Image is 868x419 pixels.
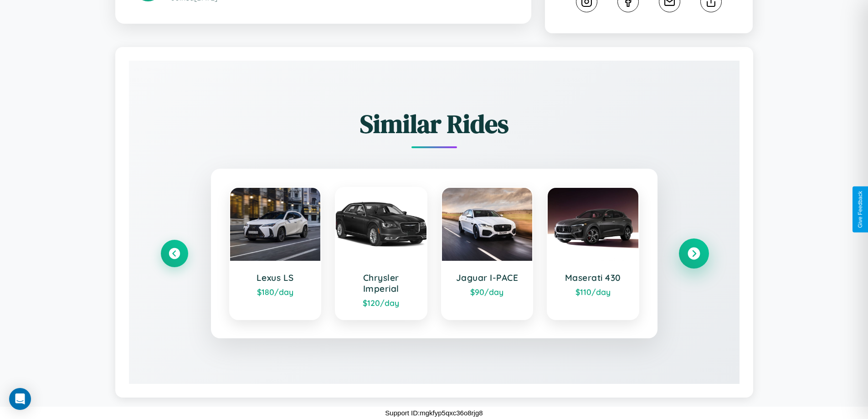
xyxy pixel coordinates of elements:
div: Open Intercom Messenger [9,388,31,410]
a: Maserati 430$110/day [547,187,639,320]
p: Support ID: mgkfyp5qxc36o8rjg8 [385,407,483,419]
a: Jaguar I-PACE$90/day [441,187,534,320]
a: Lexus LS$180/day [229,187,322,320]
div: $ 120 /day [345,298,417,308]
div: Give Feedback [857,191,863,228]
h3: Chrysler Imperial [345,272,417,294]
div: $ 110 /day [557,287,629,297]
h3: Lexus LS [239,272,312,283]
div: $ 180 /day [239,287,312,297]
a: Chrysler Imperial$120/day [335,187,427,320]
h2: Similar Rides [161,106,708,141]
h3: Jaguar I-PACE [451,272,524,283]
div: $ 90 /day [451,287,524,297]
h3: Maserati 430 [557,272,629,283]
